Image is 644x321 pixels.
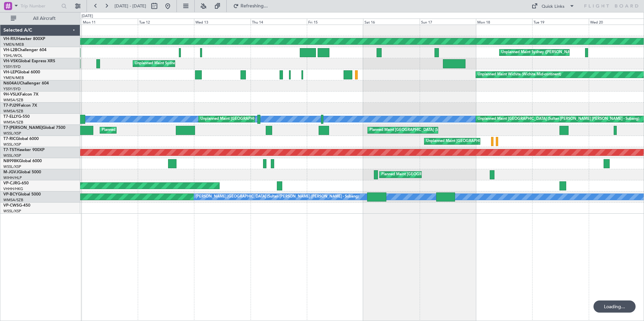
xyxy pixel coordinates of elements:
a: YSSY/SYD [3,64,21,69]
a: VHHH/HKG [3,186,23,191]
div: Sun 17 [420,19,476,25]
span: 9H-VSLK [3,93,20,97]
span: M-JGVJ [3,170,18,174]
a: VH-VSKGlobal Express XRS [3,59,55,63]
span: T7-[PERSON_NAME] [3,126,42,130]
a: WMSA/SZB [3,98,23,103]
a: WSSL/XSP [3,131,21,136]
a: T7-RICGlobal 6000 [3,137,39,141]
a: M-JGVJGlobal 5000 [3,170,41,174]
span: T7-TST [3,148,17,152]
span: [DATE] - [DATE] [115,3,146,9]
div: Planned Maint [GEOGRAPHIC_DATA] (Seletar) [381,170,460,180]
a: WMSA/SZB [3,198,23,203]
span: VH-LEP [3,70,17,74]
button: Quick Links [528,1,578,11]
button: All Aircraft [7,13,73,24]
div: Loading... [593,300,636,313]
div: Unplanned Maint [GEOGRAPHIC_DATA] (Seletar) [426,136,510,146]
a: VP-CJRG-650 [3,181,29,185]
a: YMEN/MEB [3,42,24,47]
a: 9H-VSLKFalcon 7X [3,93,38,97]
a: N8998KGlobal 6000 [3,159,42,163]
button: Refreshing... [230,1,270,11]
div: Tue 12 [138,19,194,25]
div: Sat 16 [363,19,419,25]
a: T7-[PERSON_NAME]Global 7500 [3,126,65,130]
span: N8998K [3,159,19,163]
a: VH-L2BChallenger 604 [3,48,46,52]
div: Quick Links [542,3,565,10]
a: WSSL/XSP [3,142,21,147]
div: Wed 13 [194,19,250,25]
div: Planned Maint [GEOGRAPHIC_DATA] (Seletar) [369,125,449,135]
a: WMSA/SZB [3,120,23,125]
div: Unplanned Maint Sydney ([PERSON_NAME] Intl) [135,59,218,69]
div: Unplanned Maint [GEOGRAPHIC_DATA] (Sultan [PERSON_NAME] [PERSON_NAME] - Subang) [478,114,639,124]
a: T7-PJ29Falcon 7X [3,104,37,108]
div: Unplanned Maint Sydney ([PERSON_NAME] Intl) [501,47,584,58]
input: Trip Number [21,1,59,11]
a: T7-ELLYG-550 [3,115,30,119]
div: Tue 19 [532,19,588,25]
span: All Aircraft [18,16,71,21]
span: VH-VSK [3,59,18,63]
div: [DATE] [82,13,93,19]
a: WMSA/SZB [3,109,23,114]
a: VP-CWSG-450 [3,204,30,208]
a: YSHL/WOL [3,53,23,58]
a: VH-RIUHawker 800XP [3,37,45,41]
div: Unplanned Maint Wichita (Wichita Mid-continent) [478,70,561,80]
a: T7-TSTHawker 900XP [3,148,44,152]
span: Refreshing... [240,4,268,8]
a: YSSY/SYD [3,86,21,92]
a: YMEN/MEB [3,75,24,80]
span: VP-CWS [3,204,19,208]
a: N604AUChallenger 604 [3,81,49,85]
a: WSSL/XSP [3,153,21,158]
div: [PERSON_NAME] [GEOGRAPHIC_DATA] (Sultan [PERSON_NAME] [PERSON_NAME] - Subang) [196,192,359,202]
a: WSSL/XSP [3,209,21,214]
span: T7-PJ29 [3,104,19,108]
div: Thu 14 [251,19,307,25]
div: Mon 18 [476,19,532,25]
span: VP-BCY [3,192,18,197]
a: VH-LEPGlobal 6000 [3,70,40,74]
a: WIHH/HLP [3,175,22,180]
span: N604AU [3,81,20,85]
span: VH-RIU [3,37,17,41]
span: VP-CJR [3,181,17,185]
span: VH-L2B [3,48,18,52]
span: T7-RIC [3,137,16,141]
div: Mon 11 [82,19,138,25]
a: VP-BCYGlobal 5000 [3,192,41,197]
div: Fri 15 [307,19,363,25]
a: WSSL/XSP [3,164,21,169]
div: Planned Maint [GEOGRAPHIC_DATA] ([GEOGRAPHIC_DATA]) [102,125,208,135]
span: T7-ELLY [3,115,18,119]
div: Unplanned Maint [GEOGRAPHIC_DATA] (Sultan [PERSON_NAME] [PERSON_NAME] - Subang) [200,114,362,124]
